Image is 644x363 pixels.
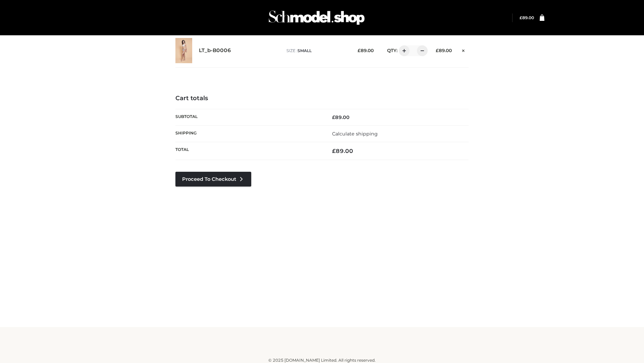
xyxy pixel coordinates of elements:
a: £89.00 [520,15,534,20]
span: £ [436,48,439,53]
bdi: 89.00 [358,48,374,53]
bdi: 89.00 [332,114,350,120]
span: £ [520,15,522,20]
span: SMALL [298,48,312,53]
a: Remove this item [459,45,469,54]
img: Schmodel Admin 964 [266,4,367,31]
div: QTY: [380,45,425,56]
span: £ [358,48,361,53]
th: Shipping [175,125,322,142]
th: Subtotal [175,109,322,125]
th: Total [175,142,322,160]
bdi: 89.00 [332,148,353,154]
a: Proceed to Checkout [175,172,251,187]
bdi: 89.00 [436,48,452,53]
a: Calculate shipping [332,131,378,137]
h4: Cart totals [175,95,469,102]
bdi: 89.00 [520,15,534,20]
p: size : [286,48,347,54]
a: LT_b-B0006 [199,47,231,54]
span: £ [332,148,336,154]
span: £ [332,114,335,120]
